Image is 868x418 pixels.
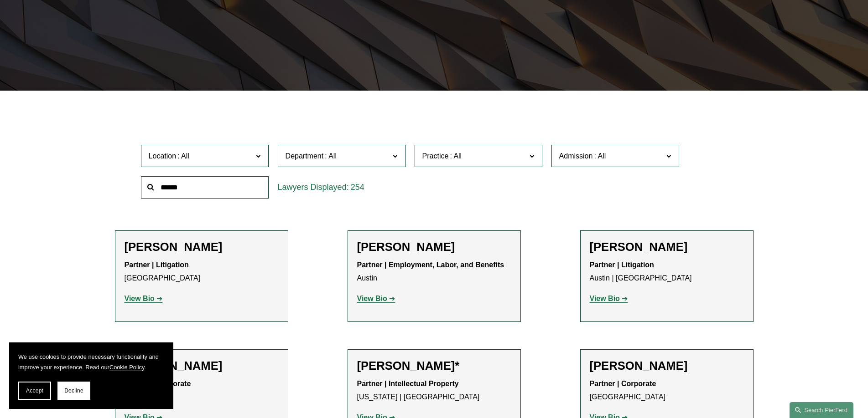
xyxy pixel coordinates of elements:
strong: Partner | Intellectual Property [357,380,459,387]
strong: View Bio [357,295,387,302]
strong: View Bio [125,295,155,302]
a: View Bio [357,295,395,302]
strong: View Bio [590,295,620,302]
h2: [PERSON_NAME] [590,359,744,373]
p: [US_STATE] | [GEOGRAPHIC_DATA] [357,377,511,404]
p: Austin [357,259,511,285]
section: Cookie banner [9,342,173,409]
h2: [PERSON_NAME]* [357,359,511,373]
h2: [PERSON_NAME] [590,240,744,254]
span: Department [286,152,324,160]
button: Accept [18,382,51,400]
p: We use cookies to provide necessary functionality and improve your experience. Read our . [18,352,164,372]
p: [GEOGRAPHIC_DATA] [590,377,744,404]
strong: Partner | Corporate [590,380,656,387]
a: View Bio [590,295,628,302]
button: Decline [57,382,90,400]
p: [US_STATE] [125,377,279,404]
a: Search this site [790,402,853,418]
span: Accept [26,387,43,394]
a: Cookie Policy [109,364,145,371]
span: Admission [559,152,593,160]
h2: [PERSON_NAME] [125,240,279,254]
strong: Partner | Litigation [590,261,654,269]
a: View Bio [125,295,163,302]
h2: [PERSON_NAME] [357,240,511,254]
span: Decline [64,387,83,394]
strong: Partner | Employment, Labor, and Benefits [357,261,504,269]
p: [GEOGRAPHIC_DATA] [125,259,279,285]
h2: [PERSON_NAME] [125,359,279,373]
p: Austin | [GEOGRAPHIC_DATA] [590,259,744,285]
strong: Partner | Litigation [125,261,189,269]
span: 254 [351,183,364,192]
span: Location [149,152,177,160]
span: Practice [422,152,449,160]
